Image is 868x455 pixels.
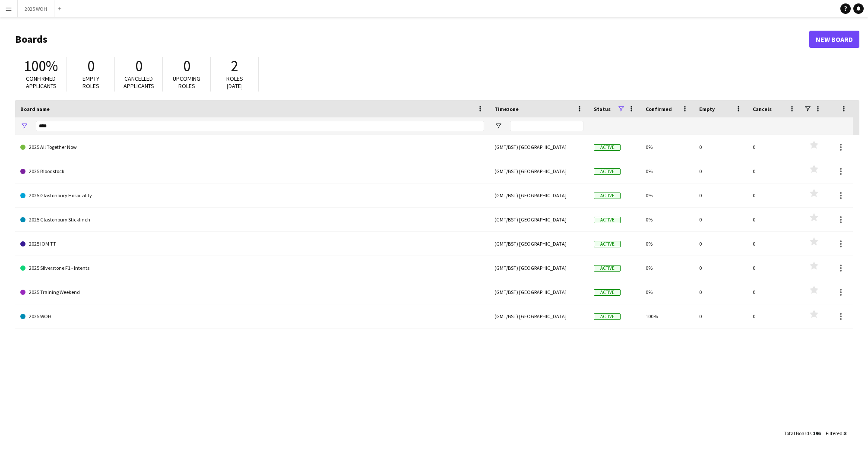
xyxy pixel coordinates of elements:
div: (GMT/BST) [GEOGRAPHIC_DATA] [489,183,589,207]
div: 0 [748,280,801,304]
div: 0 [694,159,748,183]
a: 2025 All Together Now [20,135,484,159]
span: Confirmed [646,106,672,112]
span: Filtered [826,430,843,436]
span: Confirmed applicants [26,75,57,90]
span: 0 [183,57,190,76]
a: 2025 IOM TT [20,232,484,256]
div: 0 [748,135,801,159]
div: 0% [640,232,694,256]
a: 2025 WOH [20,304,484,329]
div: 0 [694,183,748,207]
a: New Board [809,31,859,48]
span: Active [594,241,621,247]
div: 0% [640,135,694,159]
div: 0% [640,183,694,207]
div: 0 [694,135,748,159]
div: (GMT/BST) [GEOGRAPHIC_DATA] [489,304,589,328]
div: (GMT/BST) [GEOGRAPHIC_DATA] [489,159,589,183]
div: 0 [694,232,748,256]
span: Active [594,217,621,223]
span: 0 [87,57,95,76]
span: 100% [24,57,58,76]
span: 8 [844,430,846,436]
div: 0 [748,304,801,328]
span: Active [594,313,621,320]
span: 2 [231,57,238,76]
h1: Boards [15,33,809,46]
span: 0 [135,57,143,76]
span: Roles [DATE] [226,75,243,90]
div: 0 [748,208,801,231]
div: 0 [748,232,801,256]
div: 0 [694,208,748,231]
div: 0 [748,183,801,207]
span: Active [594,265,621,272]
div: 0 [748,256,801,280]
div: 0 [694,280,748,304]
div: : [784,425,820,442]
a: 2025 Training Weekend [20,280,484,304]
span: Cancels [753,106,772,112]
span: Timezone [494,106,519,112]
a: 2025 Glastonbury Hospitality [20,183,484,208]
div: (GMT/BST) [GEOGRAPHIC_DATA] [489,208,589,231]
span: Active [594,168,621,175]
span: Empty [699,106,715,112]
span: Cancelled applicants [124,75,154,90]
div: (GMT/BST) [GEOGRAPHIC_DATA] [489,232,589,256]
span: Active [594,144,621,151]
div: (GMT/BST) [GEOGRAPHIC_DATA] [489,280,589,304]
div: (GMT/BST) [GEOGRAPHIC_DATA] [489,256,589,280]
div: 0% [640,208,694,231]
button: Open Filter Menu [20,122,28,130]
span: Total Boards [784,430,811,436]
button: Open Filter Menu [494,122,502,130]
span: Empty roles [82,75,99,90]
button: 2025 WOH [18,0,54,17]
span: 196 [813,430,820,436]
div: : [826,425,846,442]
div: 0 [694,256,748,280]
div: 0 [694,304,748,328]
div: 100% [640,304,694,328]
input: Board name Filter Input [36,121,484,131]
span: Upcoming roles [173,75,200,90]
span: Active [594,289,621,296]
div: 0% [640,256,694,280]
div: 0% [640,280,694,304]
a: 2025 Glastonbury Sticklinch [20,208,484,232]
div: (GMT/BST) [GEOGRAPHIC_DATA] [489,135,589,159]
a: 2025 Silverstone F1 - Intents [20,256,484,280]
a: 2025 Bloodstock [20,159,484,183]
span: Active [594,193,621,199]
span: Board name [20,106,50,112]
div: 0 [748,159,801,183]
span: Status [594,106,611,112]
div: 0% [640,159,694,183]
input: Timezone Filter Input [510,121,583,131]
